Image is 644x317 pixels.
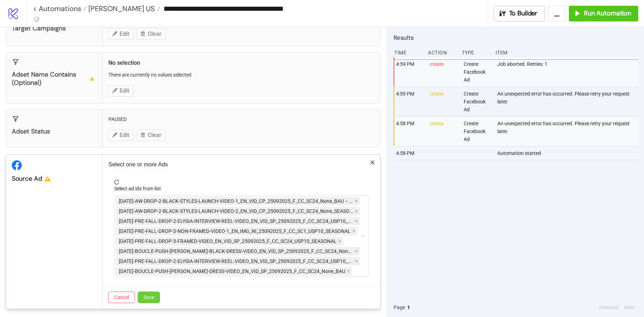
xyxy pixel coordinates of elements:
[548,6,566,21] button: ...
[352,229,356,233] span: close
[116,217,360,225] span: AD349-PRE-FALL-DROP-2-ELYSIA-INTERVIEW-REEL-VIDEO_EN_VID_SP_25092025_F_CC_SC24_USP10_SEASONAL
[494,6,545,21] button: To Builder
[116,247,360,255] span: AD348-BOUCLE-PUSH-SIMONE-BLACK-DRESS-VIDEO_EN_VID_SP_25092025_F_CC_SC24_None_BAU
[119,247,353,255] span: [DATE]-BOUCLE-PUSH-[PERSON_NAME]-BLACK-DRESS-VIDEO_EN_VID_SP_25092025_F_CC_SC24_None_BAU
[116,257,360,265] span: AD349-PRE-FALL-DROP-2-ELYSIA-INTERVIEW-REEL-VIDEO_EN_VID_SP_25092025_F_CC_SC24_USP10_SEASONAL
[347,269,350,273] span: close
[429,57,458,87] div: create
[116,267,352,275] span: AD350-BOUCLE-PUSH-NATALIE-IVORY-DRESS-VIDEO_EN_VID_SP_25092025_F_CC_SC24_None_BAU
[114,294,129,300] span: Cancel
[394,46,422,59] div: Time
[355,259,358,263] span: close
[427,46,456,59] div: Action
[355,199,358,203] span: close
[495,46,638,59] div: Item
[429,117,458,146] div: create
[33,5,87,12] a: < Automations
[461,46,490,59] div: Type
[509,9,538,18] span: To Builder
[119,237,337,245] span: [DATE]-PRE-FALL-DROP-3-FRAMED-VIDEO_EN_VID_SP_25092025_F_CC_SC24_USP10_SEASONAL
[497,57,640,87] div: Job aborted. Retries: 1
[87,5,160,12] a: [PERSON_NAME] US
[395,146,424,160] div: 4:58 PM
[497,146,640,160] div: Automation started
[597,303,621,311] button: Previous
[355,219,358,223] span: close
[370,160,375,165] span: close
[119,197,353,205] span: [DATE]-AW-DROP-2-BLACK-STYLES-LAUNCH-VIDEO-1_EN_VID_CP_25092025_F_CC_SC24_None_BAU – Copy
[114,180,369,185] span: reload
[138,292,160,303] button: Save
[108,292,135,303] button: Cancel
[463,117,492,146] div: Create Facebook Ad
[584,9,631,18] span: Run Automation
[143,294,154,300] span: Save
[394,33,638,42] h2: Results
[463,57,492,87] div: Create Facebook Ad
[116,207,360,215] span: AD368-AW-DROP-2-BLACK-STYLES-LAUNCH-VIDEO-2_EN_VID_CP_25092025_F_CC_SC24_None_SEASONAL – Copy
[463,87,492,116] div: Create Facebook Ad
[114,185,166,192] label: Select ad ids from list
[394,303,405,311] span: Page
[395,87,424,116] div: 4:59 PM
[405,303,412,311] button: 1
[338,239,342,243] span: close
[355,249,358,253] span: close
[119,257,353,265] span: [DATE]-PRE-FALL-DROP-2-ELYSIA-INTERVIEW-REEL-VIDEO_EN_VID_SP_25092025_F_CC_SC24_USP10_SEASONAL
[497,117,640,146] div: An unexpected error has occurred. Please retry your request later.
[395,57,424,87] div: 4:59 PM
[355,209,358,213] span: close
[108,160,375,169] p: Select one or more Ads
[119,267,345,275] span: [DATE]-BOUCLE-PUSH-[PERSON_NAME]-DRESS-VIDEO_EN_VID_SP_25092025_F_CC_SC24_None_BAU
[116,197,360,205] span: AD367-AW-DROP-2-BLACK-STYLES-LAUNCH-VIDEO-1_EN_VID_CP_25092025_F_CC_SC24_None_BAU – Copy
[116,237,343,245] span: AD351-PRE-FALL-DROP-3-FRAMED-VIDEO_EN_VID_SP_25092025_F_CC_SC24_USP10_SEASONAL
[12,175,97,183] div: Source Ad
[497,87,640,116] div: An unexpected error has occurred. Please retry your request later.
[119,217,353,225] span: [DATE]-PRE-FALL-DROP-2-ELYSIA-INTERVIEW-REEL-VIDEO_EN_VID_SP_25092025_F_CC_SC24_USP10_SEASONAL
[622,303,637,311] button: Next
[429,87,458,116] div: create
[119,227,351,235] span: [DATE]-PRE-FALL-DROP-3-NON-FRAMED-VIDEO-1_EN_IMG_NI_25092025_F_CC_SC1_USP10_SEASONAL
[87,4,155,13] span: [PERSON_NAME] US
[569,6,638,21] button: Run Automation
[395,117,424,146] div: 4:58 PM
[116,227,357,235] span: AD353-PRE-FALL-DROP-3-NON-FRAMED-VIDEO-1_EN_IMG_NI_25092025_F_CC_SC1_USP10_SEASONAL
[119,207,353,215] span: [DATE]-AW-DROP-2-BLACK-STYLES-LAUNCH-VIDEO-2_EN_VID_CP_25092025_F_CC_SC24_None_SEASONAL – Copy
